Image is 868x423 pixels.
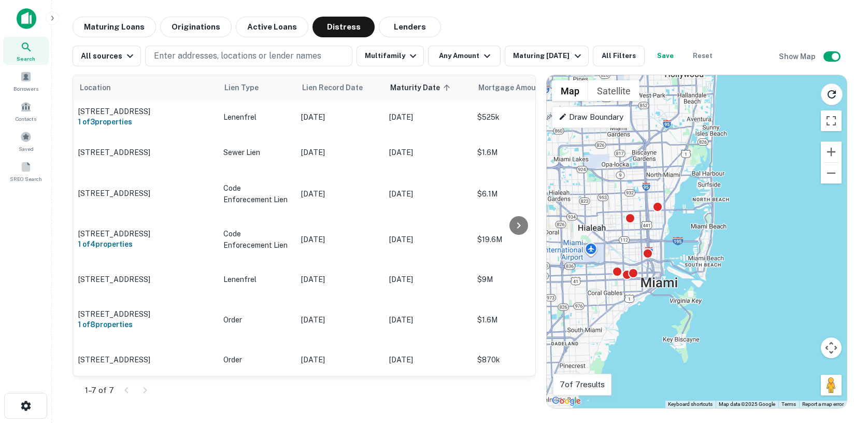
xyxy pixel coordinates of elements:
[81,50,136,62] div: All sources
[301,147,379,158] p: [DATE]
[17,8,36,29] img: capitalize-icon.png
[821,142,842,162] button: Zoom in
[477,274,581,285] p: $9M
[223,228,291,251] p: Code Enforecement Lien
[223,111,291,123] p: Lenenfrel
[78,319,213,330] h6: 1 of 8 properties
[384,75,472,100] th: Maturity Date
[301,234,379,245] p: [DATE]
[78,309,213,319] p: [STREET_ADDRESS]
[78,189,213,198] p: [STREET_ADDRESS]
[389,274,467,285] p: [DATE]
[218,75,296,100] th: Lien Type
[10,175,42,183] span: SREO Search
[559,111,623,123] p: Draw Boundary
[668,401,713,408] button: Keyboard shortcuts
[513,50,584,62] div: Maturing [DATE]
[78,148,213,157] p: [STREET_ADDRESS]
[821,337,842,358] button: Map camera controls
[505,46,588,66] button: Maturing [DATE]
[379,17,441,37] button: Lenders
[821,110,842,131] button: Toggle fullscreen view
[223,182,291,205] p: Code Enforecement Lien
[73,46,141,66] button: All sources
[389,147,467,158] p: [DATE]
[73,17,156,37] button: Maturing Loans
[301,354,379,365] p: [DATE]
[389,111,467,123] p: [DATE]
[85,384,114,397] p: 1–7 of 7
[389,314,467,326] p: [DATE]
[477,188,581,200] p: $6.1M
[477,234,581,245] p: $19.6M
[549,394,584,408] img: Google
[686,46,719,66] button: Reset
[78,229,213,238] p: [STREET_ADDRESS]
[428,46,501,66] button: Any Amount
[802,401,844,407] a: Report a map error
[779,51,817,62] h6: Show Map
[19,145,34,153] span: Saved
[223,354,291,365] p: Order
[472,75,586,100] th: Mortgage Amount
[78,238,213,250] h6: 1 of 4 properties
[154,50,321,62] p: Enter addresses, locations or lender names
[649,46,682,66] button: Save your search to get updates of matches that match your search criteria.
[593,46,645,66] button: All Filters
[312,17,375,37] button: Distress
[73,75,218,100] th: Location
[3,127,49,155] a: Saved
[78,275,213,284] p: [STREET_ADDRESS]
[301,274,379,285] p: [DATE]
[236,17,308,37] button: Active Loans
[816,340,868,390] iframe: Chat Widget
[549,394,584,408] a: Open this area in Google Maps (opens a new window)
[78,355,213,364] p: [STREET_ADDRESS]
[821,83,843,105] button: Reload search area
[389,234,467,245] p: [DATE]
[478,81,557,94] span: Mortgage Amount
[3,67,49,95] a: Borrowers
[302,81,363,94] span: Lien Record Date
[477,314,581,326] p: $1.6M
[560,378,605,391] p: 7 of 7 results
[477,111,581,123] p: $525k
[389,188,467,200] p: [DATE]
[13,84,38,93] span: Borrowers
[390,81,453,94] span: Maturity Date
[78,116,213,128] h6: 1 of 3 properties
[781,401,796,407] a: Terms (opens in new tab)
[3,97,49,125] a: Contacts
[477,147,581,158] p: $1.6M
[821,163,842,184] button: Zoom out
[301,188,379,200] p: [DATE]
[224,81,272,94] span: Lien Type
[547,75,847,408] div: 0 0
[588,80,639,101] button: Show satellite imagery
[145,46,352,66] button: Enter addresses, locations or lender names
[357,46,424,66] button: Multifamily
[719,401,775,407] span: Map data ©2025 Google
[17,54,35,63] span: Search
[477,354,581,365] p: $870k
[16,115,36,123] span: Contacts
[301,111,379,123] p: [DATE]
[389,354,467,365] p: [DATE]
[160,17,232,37] button: Originations
[3,157,49,185] a: SREO Search
[296,75,384,100] th: Lien Record Date
[552,80,588,101] button: Show street map
[78,107,213,116] p: [STREET_ADDRESS]
[223,147,291,158] p: Sewer Lien
[223,314,291,326] p: Order
[79,81,111,94] span: Location
[223,274,291,285] p: Lenenfrel
[3,37,49,65] a: Search
[301,314,379,326] p: [DATE]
